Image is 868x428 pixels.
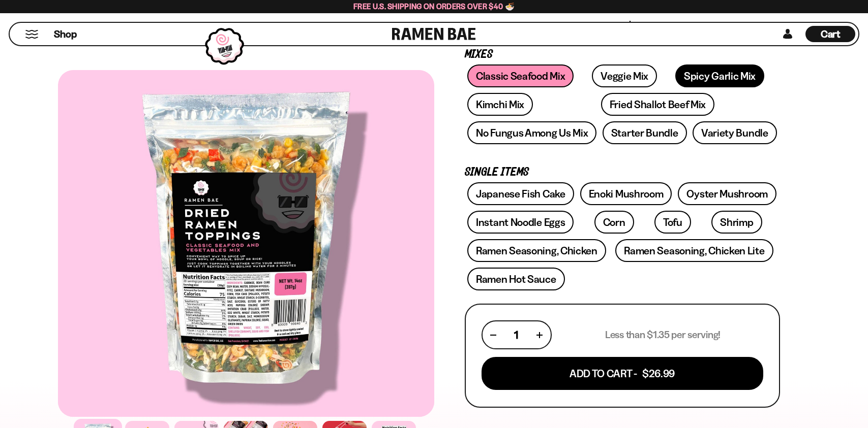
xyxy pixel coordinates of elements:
a: Corn [594,211,634,234]
a: Shop [54,26,77,42]
p: Mixes [465,50,780,59]
a: Kimchi Mix [467,93,533,116]
a: Fried Shallot Beef Mix [601,93,714,116]
a: Enoki Mushroom [580,182,672,205]
a: Oyster Mushroom [678,182,776,205]
a: Variety Bundle [693,121,777,144]
button: Add To Cart - $26.99 [482,357,763,390]
span: 1 [514,328,518,341]
a: Starter Bundle [603,121,687,144]
a: Instant Noodle Eggs [467,211,574,234]
a: Japanese Fish Cake [467,182,574,205]
span: Free U.S. Shipping on Orders over $40 🍜 [353,2,515,11]
a: Spicy Garlic Mix [675,64,764,87]
a: Ramen Seasoning, Chicken [467,239,606,262]
button: Mobile Menu Trigger [25,30,39,39]
a: Ramen Seasoning, Chicken Lite [615,239,773,262]
a: Veggie Mix [592,64,657,87]
a: No Fungus Among Us Mix [467,121,596,144]
a: Tofu [654,211,691,234]
p: Less than $1.35 per serving! [605,328,721,341]
div: Cart [805,23,855,45]
span: Shop [54,27,77,41]
a: Shrimp [711,211,762,234]
a: Ramen Hot Sauce [467,268,565,290]
p: Single Items [465,168,780,177]
span: Cart [821,28,841,40]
